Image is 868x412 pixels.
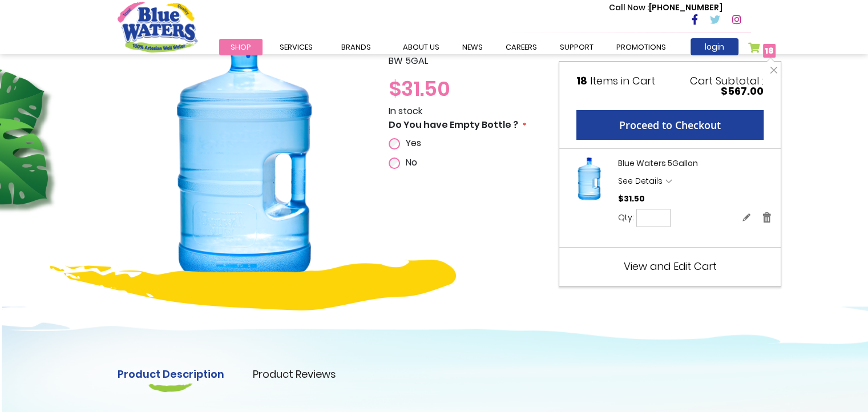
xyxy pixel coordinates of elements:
a: store logo [118,2,197,52]
span: Call Now : [609,2,649,13]
span: $567.00 [721,84,764,98]
a: Product Description [118,366,224,382]
span: Brands [341,42,371,52]
label: Qty [618,212,634,224]
span: Yes [406,136,421,150]
img: yellow-design.png [50,260,456,310]
span: See Details [618,175,663,187]
span: Shop [231,42,251,52]
span: $31.50 [389,74,450,103]
a: about us [391,39,451,55]
img: Blue Waters 5Gallon [568,157,611,200]
a: support [548,39,605,55]
span: Cart Subtotal [690,74,759,88]
span: 18 [765,45,774,56]
span: $31.50 [618,193,645,204]
a: View and Edit Cart [624,259,717,273]
a: careers [494,39,548,55]
a: Product Reviews [253,366,336,382]
span: 18 [576,74,587,88]
p: [PHONE_NUMBER] [609,2,722,14]
p: BW 5GAL [389,54,751,68]
span: Do You have Empty Bottle ? [389,118,518,131]
a: Blue Waters 5Gallon [568,157,611,204]
a: Promotions [605,39,677,55]
span: Items in Cart [590,74,655,88]
a: login [691,38,738,55]
span: In stock [389,104,422,118]
span: No [406,156,417,169]
span: Services [280,42,313,52]
a: News [451,39,494,55]
img: Blue_Waters_5Gallon_1_20.png [118,30,372,284]
button: Proceed to Checkout [576,110,764,140]
a: Blue Waters 5Gallon [618,157,698,169]
a: 18 [748,42,776,59]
